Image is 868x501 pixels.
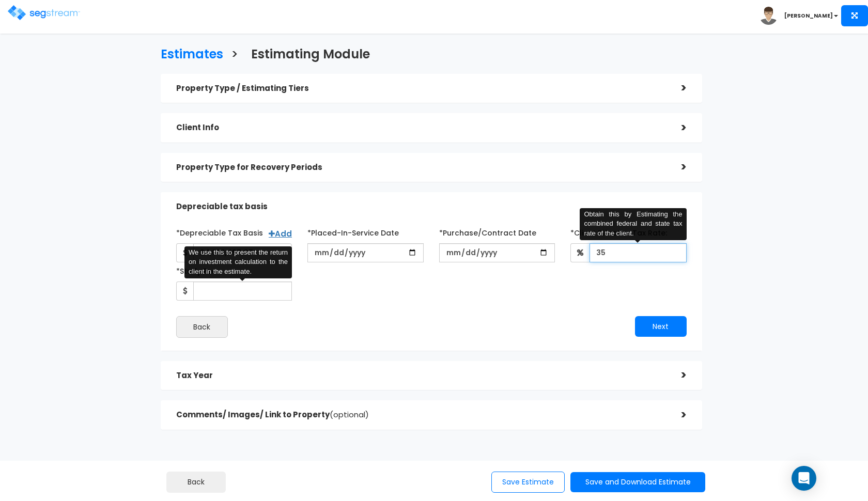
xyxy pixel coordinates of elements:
[176,262,216,276] label: *Study Fee
[666,407,687,423] div: >
[176,202,666,211] h5: Depreciable tax basis
[580,208,686,240] div: Obtain this by Estimating the combined federal and state tax rate of the client.
[760,7,778,25] img: avatar.png
[792,466,816,491] div: Open Intercom Messenger
[176,84,666,93] h5: Property Type / Estimating Tiers
[176,316,228,338] button: Back
[635,316,687,337] button: Next
[666,159,687,175] div: >
[784,12,833,20] b: [PERSON_NAME]
[666,120,687,136] div: >
[243,37,370,69] a: Estimating Module
[176,163,666,172] h5: Property Type for Recovery Periods
[176,371,666,380] h5: Tax Year
[570,224,667,238] label: *Client Effective Tax Rate:
[269,228,292,239] a: Add
[161,48,223,64] h3: Estimates
[231,48,238,64] h3: >
[307,224,399,238] label: *Placed-In-Service Date
[330,409,369,420] span: (optional)
[570,472,705,492] button: Save and Download Estimate
[666,80,687,96] div: >
[176,224,263,238] label: *Depreciable Tax Basis
[439,224,536,238] label: *Purchase/Contract Date
[184,246,292,278] div: We use this to present the return on investment calculation to the client in the estimate.
[666,367,687,383] div: >
[251,48,370,64] h3: Estimating Module
[491,472,565,493] button: Save Estimate
[176,411,666,419] h5: Comments/ Images/ Link to Property
[8,5,80,20] img: logo.png
[668,197,684,217] div: >
[176,123,666,132] h5: Client Info
[166,472,226,493] a: Back
[153,37,223,69] a: Estimates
